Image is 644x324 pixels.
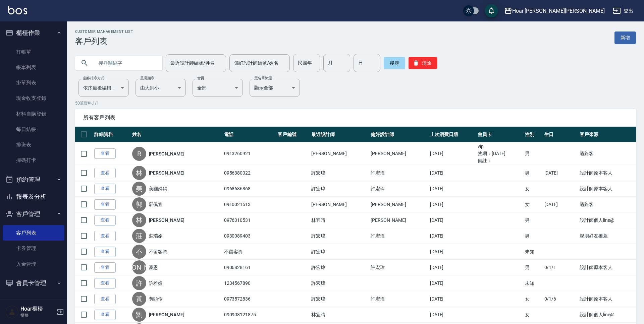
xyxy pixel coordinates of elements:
td: 過路客 [578,142,636,165]
a: 查看 [94,199,116,210]
th: 偏好設計師 [369,127,428,142]
td: 許宏瑋 [369,260,428,275]
a: 每日結帳 [3,122,64,137]
td: 親朋好友推薦 [578,228,636,244]
a: 美國媽媽 [149,185,168,192]
div: 不 [132,245,146,259]
td: 許宏瑋 [310,181,369,197]
div: 全部 [193,79,243,97]
td: 許宏瑋 [369,228,428,244]
div: 許 [132,276,146,290]
td: [PERSON_NAME] [369,212,428,228]
button: 登出 [610,5,636,17]
th: 姓名 [130,127,222,142]
a: [PERSON_NAME] [149,170,184,176]
td: [DATE] [428,142,476,165]
td: 過路客 [578,197,636,212]
div: 林 [132,166,146,180]
a: 查看 [94,231,116,241]
td: 女 [523,291,543,307]
td: 男 [523,142,543,165]
input: 搜尋關鍵字 [94,54,157,72]
button: 清除 [409,57,437,69]
a: 查看 [94,148,116,159]
td: 0930089403 [222,228,276,244]
td: [DATE] [428,291,476,307]
label: 會員 [197,76,204,81]
div: 黃 [132,292,146,306]
td: [DATE] [428,307,476,323]
div: 林 [132,213,146,227]
div: 郭 [132,197,146,211]
td: [DATE] [428,244,476,260]
td: [PERSON_NAME] [369,142,428,165]
td: 090908121875 [222,307,276,323]
td: [DATE] [428,165,476,181]
a: [PERSON_NAME] [149,311,184,318]
td: 林宜晴 [310,307,369,323]
div: 劉 [132,308,146,322]
td: 女 [523,197,543,212]
td: 0/1/6 [543,291,578,307]
span: 所有客戶列表 [83,114,628,121]
td: 許宏瑋 [369,165,428,181]
td: 設計師原本客人 [578,165,636,181]
td: 許宏瑋 [310,260,369,275]
img: Person [5,305,19,319]
td: 林宜晴 [310,212,369,228]
label: 呈現順序 [140,76,154,81]
td: 0976310531 [222,212,276,228]
th: 電話 [222,127,276,142]
td: 0956380022 [222,165,276,181]
div: Hoar [PERSON_NAME][PERSON_NAME] [512,7,605,15]
ul: vip [478,143,522,150]
td: 男 [523,212,543,228]
div: 顯示全部 [250,79,300,97]
div: 由大到小 [136,79,186,97]
td: 0/1/1 [543,260,578,275]
td: [DATE] [543,165,578,181]
td: 男 [523,165,543,181]
td: 許宏瑋 [310,165,369,181]
td: [PERSON_NAME] [369,197,428,212]
ul: 備註： [478,157,522,164]
button: save [485,4,498,17]
div: 莊 [132,229,146,243]
td: 設計師原本客人 [578,181,636,197]
td: [PERSON_NAME] [310,197,369,212]
th: 性別 [523,127,543,142]
a: 客戶列表 [3,225,64,241]
td: 設計師原本客人 [578,260,636,275]
a: 現金收支登錄 [3,90,64,106]
td: [DATE] [428,228,476,244]
div: 美 [132,182,146,196]
a: [PERSON_NAME] [149,217,184,223]
th: 最近設計師 [310,127,369,142]
a: 許雅媗 [149,280,163,286]
td: [PERSON_NAME] [310,142,369,165]
td: 未知 [523,275,543,291]
td: 設計師個人line@ [578,307,636,323]
th: 客戶來源 [578,127,636,142]
a: 黃頤伶 [149,296,163,302]
td: 1234567890 [222,275,276,291]
ul: 效期： [DATE] [478,150,522,157]
td: [DATE] [428,275,476,291]
td: 0968686868 [222,181,276,197]
td: 0913260921 [222,142,276,165]
td: [DATE] [428,197,476,212]
th: 生日 [543,127,578,142]
div: R [132,147,146,161]
a: 郭佩宜 [149,201,163,208]
h3: 客戶列表 [75,37,133,46]
td: 女 [523,307,543,323]
h2: Customer Management List [75,29,133,34]
td: 男 [523,260,543,275]
td: [DATE] [428,181,476,197]
td: 許宏瑋 [369,291,428,307]
button: Hoar [PERSON_NAME][PERSON_NAME] [501,4,607,18]
a: 查看 [94,262,116,273]
td: 0906828161 [222,260,276,275]
td: 女 [523,181,543,197]
h5: Hoar櫃檯 [20,306,55,312]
